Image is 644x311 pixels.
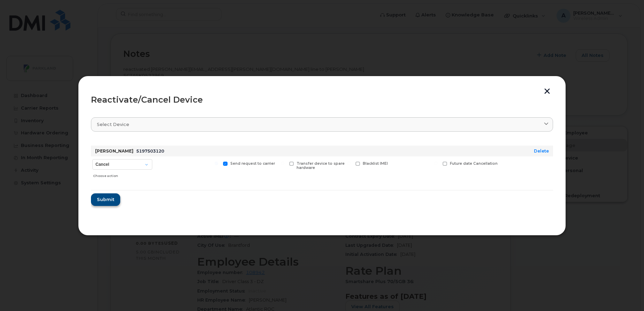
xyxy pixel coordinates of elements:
button: Submit [91,193,120,206]
input: Transfer device to spare hardware [281,162,284,165]
strong: [PERSON_NAME] [95,148,133,154]
input: Future date Cancellation [434,162,438,165]
span: Transfer device to spare hardware [297,161,345,170]
input: Send request to carrier [215,162,218,165]
span: Select device [97,121,129,128]
span: 5197503120 [136,148,164,154]
span: Future date Cancellation [450,161,498,166]
span: Submit [97,196,114,203]
span: Blacklist IMEI [363,161,388,166]
div: Reactivate/Cancel Device [91,96,553,104]
a: Select device [91,117,553,132]
input: Blacklist IMEI [347,162,351,165]
div: Choose action [93,170,152,179]
span: Send request to carrier [230,161,275,166]
a: Delete [534,148,549,154]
